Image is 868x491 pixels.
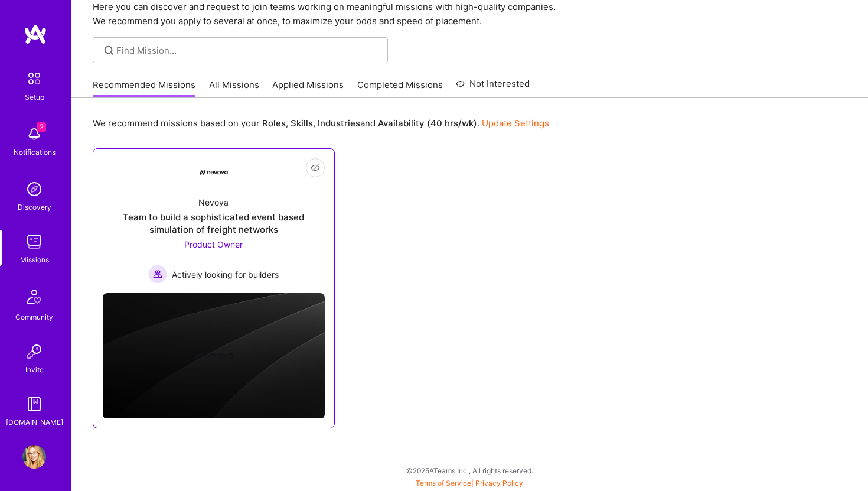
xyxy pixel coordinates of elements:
img: setup [22,66,47,91]
a: Applied Missions [272,79,344,98]
span: Actively looking for builders [172,268,279,281]
img: guide book [22,392,46,416]
span: | [416,479,523,487]
img: Actively looking for builders [148,265,167,284]
img: Community [20,282,48,311]
a: Terms of Service [416,479,471,487]
i: icon EyeClosed [311,163,320,173]
div: Community [15,311,53,323]
span: 2 [37,122,46,132]
div: © 2025 ATeams Inc., All rights reserved. [71,456,868,485]
a: Update Settings [482,118,549,129]
img: Company logo [195,337,233,375]
div: Nevoya [198,196,229,209]
b: Skills [291,118,313,129]
div: Invite [25,363,44,376]
img: bell [22,122,46,146]
i: icon SearchGrey [102,44,116,57]
div: Discovery [18,201,51,213]
div: Missions [20,253,49,266]
a: Company LogoNevoyaTeam to build a sophisticated event based simulation of freight networksProduct... [103,158,325,284]
div: Setup [25,91,44,103]
img: Invite [22,340,46,363]
a: All Missions [209,79,259,98]
img: cover [103,293,325,418]
img: teamwork [22,230,46,253]
img: User Avatar [22,445,46,469]
a: User Avatar [19,445,49,469]
b: Industries [318,118,360,129]
img: Company Logo [200,170,228,175]
div: Team to build a sophisticated event based simulation of freight networks [103,211,325,236]
input: Find Mission... [116,44,379,57]
span: Product Owner [184,239,243,249]
div: Notifications [14,146,56,158]
div: [DOMAIN_NAME] [6,416,63,428]
a: Not Interested [456,77,530,98]
a: Completed Missions [357,79,443,98]
b: Roles [262,118,286,129]
a: Privacy Policy [475,479,523,487]
img: discovery [22,177,46,201]
p: We recommend missions based on your , , and . [93,117,549,129]
b: Availability (40 hrs/wk) [378,118,477,129]
img: logo [24,24,47,45]
a: Recommended Missions [93,79,195,98]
